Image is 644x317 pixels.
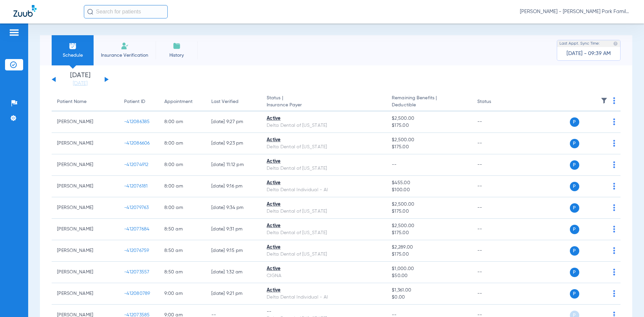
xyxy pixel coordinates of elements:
[267,179,381,187] div: Active
[57,52,89,59] span: Schedule
[472,197,517,219] td: --
[392,287,466,294] span: $1,361.00
[472,219,517,240] td: --
[52,283,119,305] td: [PERSON_NAME]
[570,289,579,299] span: P
[267,165,381,172] div: Delta Dental of [US_STATE]
[472,283,517,305] td: --
[52,197,119,219] td: [PERSON_NAME]
[52,240,119,262] td: [PERSON_NAME]
[159,111,206,133] td: 8:00 AM
[124,141,150,146] span: -412086606
[392,137,466,144] span: $2,500.00
[159,283,206,305] td: 9:00 AM
[267,187,381,194] div: Delta Dental Individual - AI
[267,208,381,215] div: Delta Dental of [US_STATE]
[206,111,261,133] td: [DATE] 9:27 PM
[124,205,149,210] span: -412079763
[159,133,206,154] td: 8:00 AM
[57,98,113,105] div: Patient Name
[613,41,618,46] img: last sync help info
[173,42,181,50] img: History
[159,262,206,283] td: 8:50 AM
[161,52,193,59] span: History
[613,226,615,232] img: group-dot-blue.svg
[392,251,466,258] span: $175.00
[211,98,238,105] div: Last Verified
[124,227,150,231] span: -412077684
[52,219,119,240] td: [PERSON_NAME]
[267,272,381,279] div: CIGNA
[206,197,261,219] td: [DATE] 9:34 PM
[159,154,206,176] td: 8:00 AM
[392,265,466,272] span: $1,000.00
[267,122,381,129] div: Delta Dental of [US_STATE]
[267,287,381,294] div: Active
[392,122,466,129] span: $175.00
[159,197,206,219] td: 8:00 AM
[267,158,381,165] div: Active
[99,52,151,59] span: Insurance Verification
[472,262,517,283] td: --
[613,290,615,297] img: group-dot-blue.svg
[206,219,261,240] td: [DATE] 9:31 PM
[69,42,77,50] img: Schedule
[472,154,517,176] td: --
[386,93,472,111] th: Remaining Benefits |
[124,98,145,105] div: Patient ID
[267,265,381,272] div: Active
[392,222,466,229] span: $2,500.00
[267,251,381,258] div: Delta Dental of [US_STATE]
[206,154,261,176] td: [DATE] 11:12 PM
[87,9,93,15] img: Search Icon
[84,5,168,18] input: Search for patients
[559,40,600,47] span: Last Appt. Sync Time:
[392,179,466,187] span: $455.00
[613,247,615,254] img: group-dot-blue.svg
[267,102,381,109] span: Insurance Payer
[472,93,517,111] th: Status
[124,270,150,274] span: -412073557
[613,183,615,190] img: group-dot-blue.svg
[392,162,397,167] span: --
[206,240,261,262] td: [DATE] 9:15 PM
[570,246,579,256] span: P
[613,97,615,104] img: group-dot-blue.svg
[164,98,201,105] div: Appointment
[52,154,119,176] td: [PERSON_NAME]
[124,119,150,124] span: -412086385
[392,187,466,194] span: $100.00
[60,80,100,87] a: [DATE]
[392,229,466,236] span: $175.00
[570,203,579,213] span: P
[124,184,148,189] span: -412076181
[570,225,579,234] span: P
[164,98,193,105] div: Appointment
[267,201,381,208] div: Active
[472,240,517,262] td: --
[206,176,261,197] td: [DATE] 9:16 PM
[570,160,579,170] span: P
[613,204,615,211] img: group-dot-blue.svg
[567,50,611,57] span: [DATE] - 09:39 AM
[392,272,466,279] span: $50.00
[267,229,381,236] div: Delta Dental of [US_STATE]
[392,144,466,151] span: $175.00
[206,283,261,305] td: [DATE] 9:21 PM
[261,93,386,111] th: Status |
[267,137,381,144] div: Active
[392,102,466,109] span: Deductible
[13,5,37,17] img: Zuub Logo
[52,176,119,197] td: [PERSON_NAME]
[392,115,466,122] span: $2,500.00
[124,291,150,296] span: -412080789
[472,111,517,133] td: --
[392,201,466,208] span: $2,500.00
[159,176,206,197] td: 8:00 AM
[613,118,615,125] img: group-dot-blue.svg
[267,244,381,251] div: Active
[267,222,381,229] div: Active
[267,294,381,301] div: Delta Dental Individual - AI
[570,182,579,191] span: P
[52,262,119,283] td: [PERSON_NAME]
